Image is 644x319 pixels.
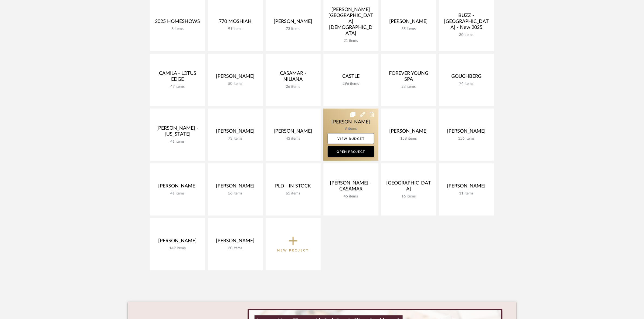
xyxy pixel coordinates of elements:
div: [PERSON_NAME] [212,73,259,82]
a: View Budget [328,133,374,144]
div: CASTLE [328,73,374,82]
div: 23 items [385,85,432,89]
div: 41 items [154,139,201,144]
div: CAMILA - LOTUS EDGE [154,70,201,85]
div: [PERSON_NAME] [212,238,259,246]
div: [PERSON_NAME] [154,238,201,246]
div: 156 items [443,136,490,141]
div: PLD - IN STOCK [270,183,316,191]
div: [PERSON_NAME] [385,128,432,136]
div: [PERSON_NAME] [443,128,490,136]
div: 43 items [270,136,316,141]
div: [PERSON_NAME] [270,19,316,27]
div: BUZZ - [GEOGRAPHIC_DATA] - New 2025 [443,13,490,33]
div: [PERSON_NAME] [212,128,259,136]
div: 65 items [270,191,316,196]
div: 296 items [328,82,374,86]
div: 2025 HOMESHOWS [154,19,201,27]
div: 149 items [154,246,201,251]
div: [GEOGRAPHIC_DATA] [385,180,432,194]
div: [PERSON_NAME] - CASAMAR [328,180,374,194]
div: CASAMAR - NILIANA [270,70,316,85]
div: [PERSON_NAME] [154,183,201,191]
div: 91 items [212,27,259,31]
div: 11 items [443,191,490,196]
div: 8 items [154,27,201,31]
div: 45 items [328,194,374,199]
div: 26 items [270,85,316,89]
div: [PERSON_NAME] - [US_STATE] [154,125,201,139]
div: 30 items [443,33,490,37]
div: 74 items [443,82,490,86]
div: 50 items [212,82,259,86]
div: [PERSON_NAME][GEOGRAPHIC_DATA][DEMOGRAPHIC_DATA] [328,7,374,39]
div: [PERSON_NAME] [385,19,432,27]
div: 770 MOSHIAH [212,19,259,27]
div: 73 items [270,27,316,31]
div: 158 items [385,136,432,141]
div: GOUCHBERG [443,73,490,82]
div: 21 items [328,39,374,43]
div: 41 items [154,191,201,196]
div: 73 items [212,136,259,141]
div: 47 items [154,85,201,89]
div: [PERSON_NAME] [270,128,316,136]
div: [PERSON_NAME] [212,183,259,191]
div: 16 items [385,194,432,199]
p: New Project [277,248,309,253]
div: 30 items [212,246,259,251]
a: Open Project [328,146,374,157]
div: FOREVER YOUNG SPA [385,70,432,85]
div: 56 items [212,191,259,196]
button: New Project [266,218,321,270]
div: [PERSON_NAME] [443,183,490,191]
div: 35 items [385,27,432,31]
